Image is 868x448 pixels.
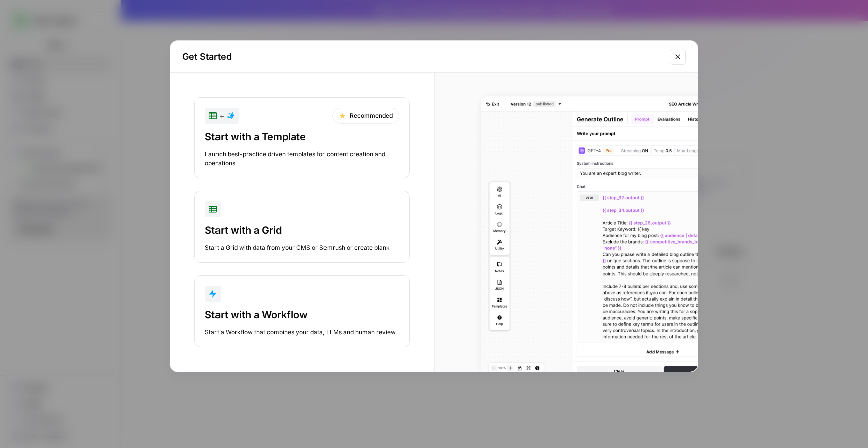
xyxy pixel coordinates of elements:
div: + [209,110,235,122]
div: Start with a Workflow [205,308,399,322]
div: Start with a Grid [205,223,399,237]
div: Start a Grid with data from your CMS or Semrush or create blank [205,243,399,252]
h2: Get Started [182,50,664,64]
button: Close modal [670,49,686,65]
div: Start with a Template [205,130,399,144]
div: Launch best-practice driven templates for content creation and operations [205,150,399,168]
button: +RecommendedStart with a TemplateLaunch best-practice driven templates for content creation and o... [194,97,410,178]
button: Start with a GridStart a Grid with data from your CMS or Semrush or create blank [194,191,410,263]
div: Start a Workflow that combines your data, LLMs and human review [205,328,399,337]
button: Start with a WorkflowStart a Workflow that combines your data, LLMs and human review [194,275,410,347]
div: Recommended [332,108,399,124]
